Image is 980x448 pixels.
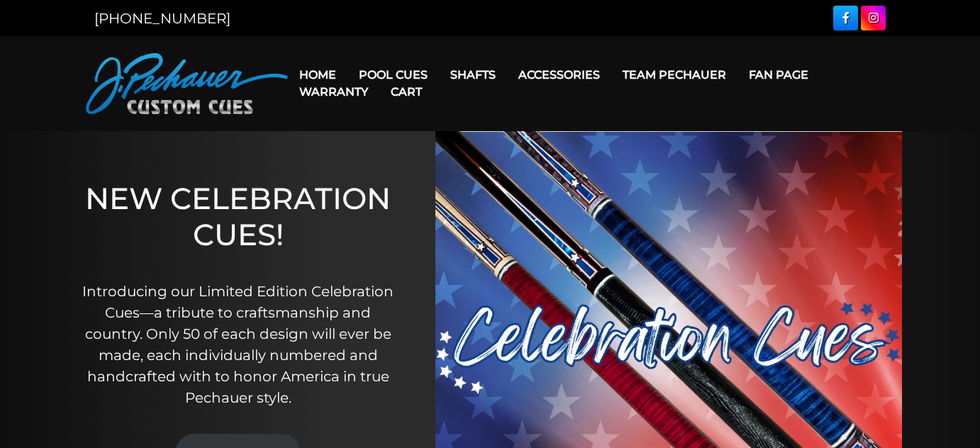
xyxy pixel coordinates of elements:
img: Pechauer Custom Cues [86,53,288,114]
a: [PHONE_NUMBER] [94,10,230,27]
a: Pool Cues [347,57,439,93]
a: Fan Page [737,57,820,93]
a: Shafts [439,57,507,93]
a: Cart [379,74,433,110]
a: Accessories [507,57,611,93]
a: Team Pechauer [611,57,737,93]
p: Introducing our Limited Edition Celebration Cues—a tribute to craftsmanship and country. Only 50 ... [81,281,396,408]
a: Warranty [288,74,379,110]
a: Home [288,57,347,93]
h1: NEW CELEBRATION CUES! [81,181,396,261]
